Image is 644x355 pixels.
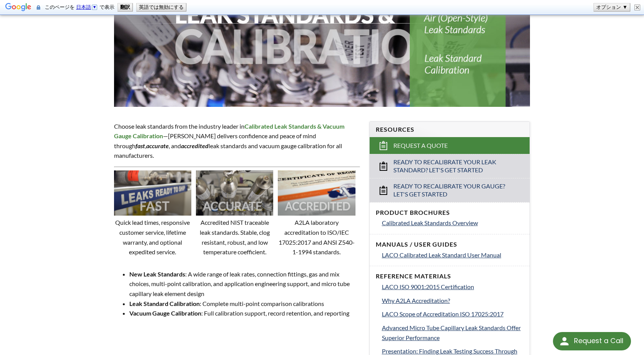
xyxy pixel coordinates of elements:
a: 日本語 [76,4,98,10]
button: 英語では無効にする [137,3,186,11]
div: Request a Call [574,332,623,350]
a: Ready to Recalibrate Your Gauge? Let's Get Started [370,178,530,202]
p: Accredited NIST traceable leak standards. Stable, clog resistant, robust, and low temperature coe... [196,218,273,257]
span: Why A2LA Accreditation? [382,297,450,304]
span: 日本語 [76,4,91,10]
h4: Reference Materials [376,272,524,280]
span: Ready to Recalibrate Your Gauge? Let's Get Started [393,182,507,198]
li: : A wide range of leak rates, connection fittings, gas and mix choices, multi-point calibration, ... [129,269,360,299]
h4: Product Brochures [376,209,524,217]
a: Ready to Recalibrate Your Leak Standard? Let's Get Started [370,154,530,178]
a: Advanced Micro Tube Capillary Leak Standards Offer Superior Performance [382,323,524,342]
li: : Complete multi-point comparison calibrations [129,299,360,309]
a: LACO ISO 9001:2015 Certification [382,282,524,292]
a: Why A2LA Accreditation? [382,296,524,306]
span: Calibrated Leak Standards Overview [382,219,478,226]
em: accredited [181,142,209,149]
strong: accurate [146,142,169,149]
span: LACO ISO 9001:2015 Certification [382,283,474,290]
img: Image showing the word ACCREDITED overlaid on it [278,170,355,216]
button: オプション ▼ [594,3,630,11]
strong: Vacuum Gauge Calibration [129,309,201,317]
p: Quick lead times, responsive customer service, lifetime warranty, and optional expedited service. [114,218,191,257]
p: A2LA laboratory accreditation to ISO/IEC 17025:2017 and ANSI Z540-1-1994 standards. [278,218,355,257]
span: Advanced Micro Tube Capillary Leak Standards Offer Superior Performance [382,324,521,341]
strong: Leak Standard Calibration [129,300,200,307]
b: 翻訳 [120,4,130,10]
li: : Full calibration support, record retention, and reporting [129,308,360,318]
img: Google 翻訳 [5,2,31,13]
em: fast [135,142,145,149]
img: この保護されたページの内容は、セキュリティで保護された接続を使用して Google に送信され、翻訳されます。 [37,5,40,10]
h4: Resources [376,126,524,134]
img: 閉じる [634,5,640,10]
button: 翻訳 [118,3,132,11]
span: このページを で表示 [45,4,114,10]
span: LACO Scope of Accreditation ISO 17025:2017 [382,310,504,317]
a: LACO Calibrated Leak Standard User Manual [382,250,524,260]
img: Image showing the word ACCURATE overlaid on it [196,170,273,216]
a: Request a Quote [370,137,530,154]
div: Request a Call [553,332,631,350]
h4: Manuals / User Guides [376,240,524,249]
p: Choose leak standards from the industry leader in —[PERSON_NAME] delivers confidence and peace of... [114,121,360,160]
span: Ready to Recalibrate Your Leak Standard? Let's Get Started [393,158,507,174]
span: Request a Quote [393,142,448,150]
img: round button [558,335,571,347]
img: Image showing the word FAST overlaid on it [114,170,191,216]
strong: New Leak Standards [129,270,185,278]
a: LACO Scope of Accreditation ISO 17025:2017 [382,309,524,319]
a: Calibrated Leak Standards Overview [382,218,524,228]
span: LACO Calibrated Leak Standard User Manual [382,251,501,258]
